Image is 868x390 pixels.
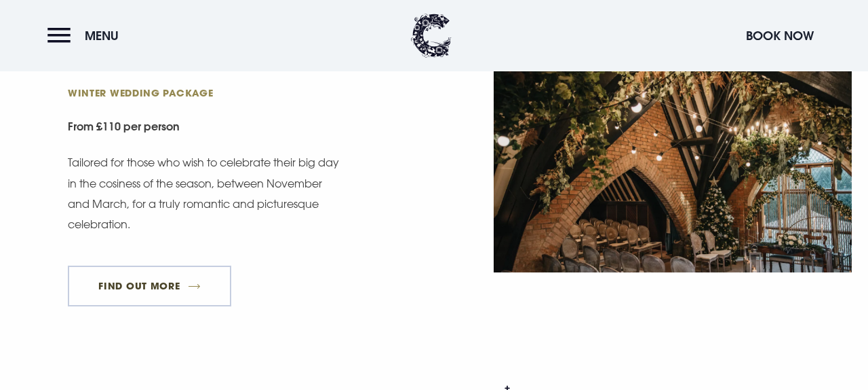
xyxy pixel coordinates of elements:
button: Book Now [739,21,821,50]
small: From £110 per person [68,113,426,143]
span: Winter wedding package [68,86,332,99]
img: Clandeboye Lodge [411,14,452,58]
a: FIND OUT MORE [68,266,231,306]
button: Menu [47,21,125,50]
span: Menu [85,28,119,43]
p: Tailored for those who wish to celebrate their big day in the cosiness of the season, between Nov... [68,152,346,235]
img: Ceremony set up at a Wedding Venue Northern Ireland [494,33,852,272]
